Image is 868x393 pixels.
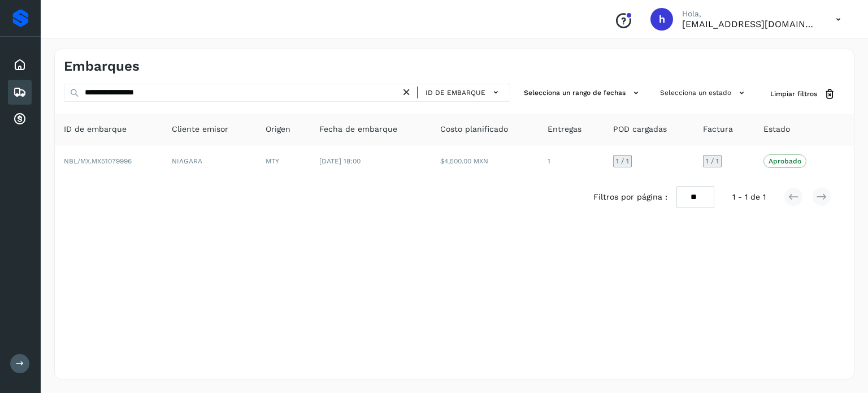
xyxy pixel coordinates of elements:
[539,145,604,177] td: 1
[422,84,505,101] button: ID de embarque
[426,88,485,98] span: ID de embarque
[613,123,667,135] span: POD cargadas
[519,84,646,102] button: Selecciona un rango de fechas
[770,89,817,99] span: Limpiar filtros
[703,123,733,135] span: Factura
[682,9,818,19] p: Hola,
[8,80,32,105] div: Embarques
[548,123,581,135] span: Entregas
[769,157,801,165] p: Aprobado
[172,123,228,135] span: Cliente emisor
[64,58,140,75] h4: Embarques
[8,107,32,132] div: Cuentas por cobrar
[763,123,790,135] span: Estado
[319,123,397,135] span: Fecha de embarque
[593,191,667,203] span: Filtros por página :
[706,158,719,165] span: 1 / 1
[163,145,257,177] td: NIAGARA
[64,123,127,135] span: ID de embarque
[257,145,310,177] td: MTY
[732,191,766,203] span: 1 - 1 de 1
[616,158,629,165] span: 1 / 1
[761,84,845,105] button: Limpiar filtros
[682,19,818,29] p: hpichardo@karesan.com.mx
[64,157,132,165] span: NBL/MX.MX51079996
[8,53,32,77] div: Inicio
[656,84,752,102] button: Selecciona un estado
[266,123,290,135] span: Origen
[431,145,539,177] td: $4,500.00 MXN
[440,123,508,135] span: Costo planificado
[319,157,361,165] span: [DATE] 18:00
